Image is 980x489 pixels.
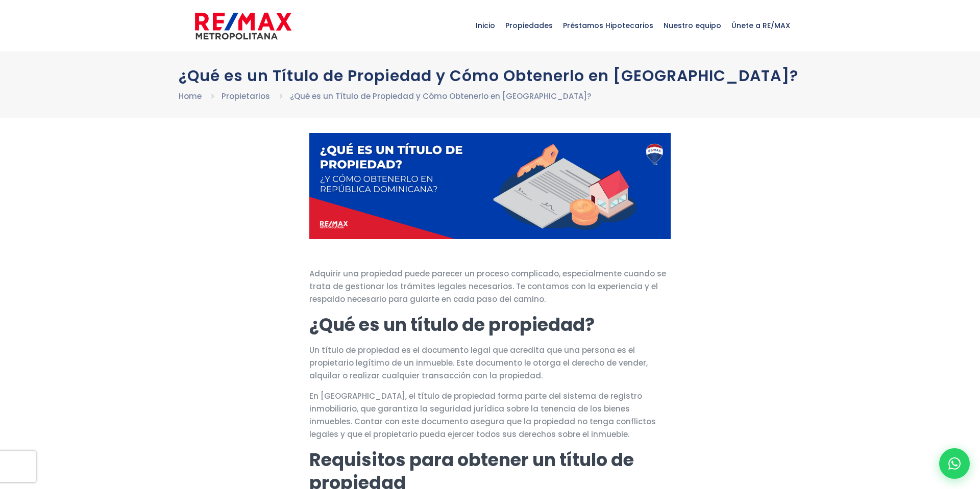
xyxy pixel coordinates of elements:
[558,10,658,41] span: Préstamos Hipotecarios
[726,10,795,41] span: Únete a RE/MAX
[309,390,671,441] p: En [GEOGRAPHIC_DATA], el título de propiedad forma parte del sistema de registro inmobiliario, qu...
[179,91,202,101] a: Home
[471,10,500,41] span: Inicio
[309,344,671,382] p: Un título de propiedad es el documento legal que acredita que una persona es el propietario legít...
[222,91,270,101] a: Propietarios
[500,10,558,41] span: Propiedades
[290,90,591,102] li: ¿Qué es un Título de Propiedad y Cómo Obtenerlo en [GEOGRAPHIC_DATA]?
[309,312,595,337] strong: ¿Qué es un título de propiedad?
[658,10,726,41] span: Nuestro equipo
[195,11,291,41] img: remax-metropolitana-logo
[309,267,671,305] p: Adquirir una propiedad puede parecer un proceso complicado, especialmente cuando se trata de gest...
[179,67,801,85] h1: ¿Qué es un Título de Propiedad y Cómo Obtenerlo en [GEOGRAPHIC_DATA]?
